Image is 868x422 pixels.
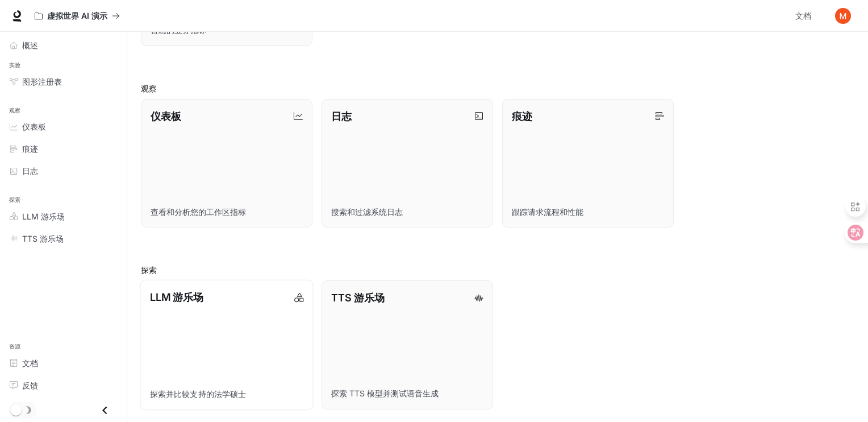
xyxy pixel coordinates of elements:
font: 文档 [795,11,811,20]
font: 图形注册表 [22,77,62,86]
font: 文档 [22,358,38,368]
font: 仪表板 [151,110,181,122]
font: 资源 [9,343,21,350]
font: 反馈 [22,380,38,390]
a: 仪表板 [5,117,122,136]
a: 仪表板查看和分析您的工作区指标 [141,99,312,228]
font: 探索 [9,196,21,204]
font: 日志 [22,166,38,176]
font: 痕迹 [22,144,38,154]
span: 暗模式切换 [10,403,22,416]
button: 所有工作区 [30,5,125,27]
font: 探索 [141,265,157,275]
a: TTS 游乐场探索 TTS 模型并测试语音生成 [322,280,493,409]
font: 查看和分析您的工作区指标 [151,207,246,217]
font: 痕迹 [512,110,532,122]
font: 搜索和过滤系统日志 [331,207,403,217]
a: TTS 游乐场 [5,229,122,249]
font: 观察 [9,107,21,114]
button: 用户头像 [832,5,854,27]
font: 探索 TTS 模型并测试语音生成 [331,388,439,398]
a: 反馈 [5,375,122,395]
font: 探索并比较支持的法学硕士 [150,389,247,399]
a: 文档 [5,353,122,373]
a: LLM 游乐场探索并比较支持的法学硕士 [140,280,313,410]
a: LLM 游乐场 [5,206,122,226]
font: TTS 游乐场 [22,234,64,243]
a: 日志搜索和过滤系统日志 [322,99,493,228]
a: 图形注册表 [5,72,122,92]
font: 仪表板 [22,122,46,131]
a: 痕迹 [5,139,122,159]
font: 概述 [22,40,38,50]
img: 用户头像 [835,8,851,24]
font: 日志 [331,110,352,122]
a: 日志 [5,161,122,181]
font: 实验 [9,61,21,69]
font: 跟踪请求流程和性能 [512,207,583,217]
font: LLM 游乐场 [150,291,204,303]
button: 关闭抽屉 [92,399,118,422]
font: 虚拟世界 AI 演示 [47,11,107,20]
font: 观察 [141,84,157,93]
font: LLM 游乐场 [22,212,65,221]
font: TTS 游乐场 [331,292,385,304]
a: 文档 [791,5,827,27]
a: 痕迹跟踪请求流程和性能 [502,99,674,228]
a: 概述 [5,35,122,55]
